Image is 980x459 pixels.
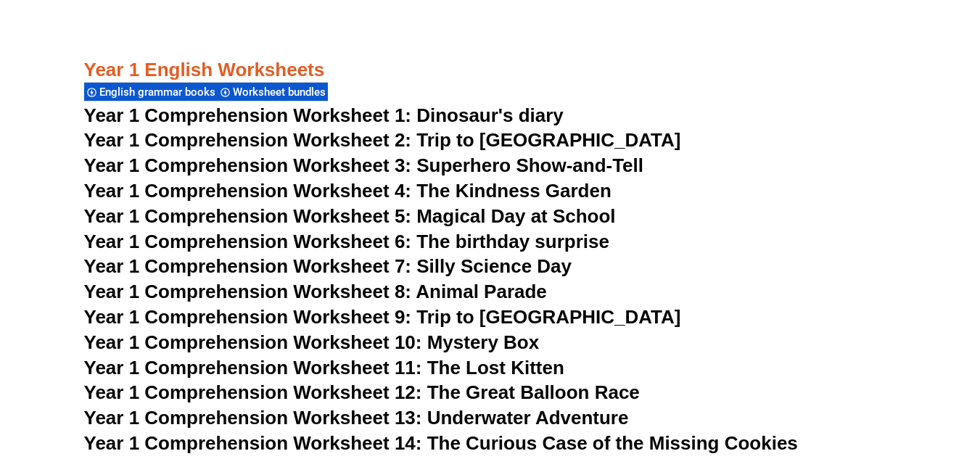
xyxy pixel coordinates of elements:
[84,154,644,176] a: Year 1 Comprehension Worksheet 3: Superhero Show-and-Tell
[84,306,681,328] a: Year 1 Comprehension Worksheet 9: Trip to [GEOGRAPHIC_DATA]
[84,357,564,379] a: Year 1 Comprehension Worksheet 11: The Lost Kitten
[84,407,629,429] a: Year 1 Comprehension Worksheet 13: Underwater Adventure
[84,82,218,102] div: English grammar books
[99,86,220,99] span: English grammar books
[738,295,980,459] div: Widget de chat
[84,205,616,227] a: Year 1 Comprehension Worksheet 5: Magical Day at School
[84,331,540,353] a: Year 1 Comprehension Worksheet 10: Mystery Box
[84,129,681,151] a: Year 1 Comprehension Worksheet 2: Trip to [GEOGRAPHIC_DATA]
[84,58,897,83] h3: Year 1 English Worksheets
[84,104,564,126] a: Year 1 Comprehension Worksheet 1: Dinosaur's diary
[738,295,980,459] iframe: Chat Widget
[233,86,330,99] span: Worksheet bundles
[84,231,609,252] a: Year 1 Comprehension Worksheet 6: The birthday surprise
[84,180,612,202] a: Year 1 Comprehension Worksheet 4: The Kindness Garden
[84,432,798,454] a: Year 1 Comprehension Worksheet 14: The Curious Case of the Missing Cookies
[84,381,640,403] a: Year 1 Comprehension Worksheet 12: The Great Balloon Race
[84,281,547,302] a: Year 1 Comprehension Worksheet 8: Animal Parade
[84,255,572,277] a: Year 1 Comprehension Worksheet 7: Silly Science Day
[218,82,328,102] div: Worksheet bundles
